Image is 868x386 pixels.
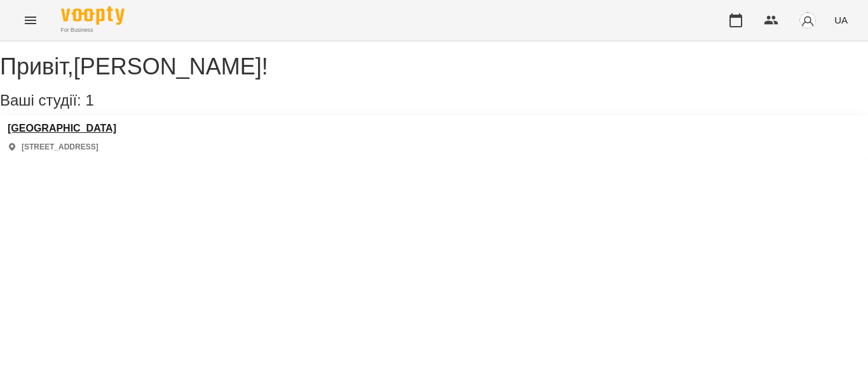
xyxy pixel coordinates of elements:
a: [GEOGRAPHIC_DATA] [8,123,116,134]
img: avatar_s.png [799,11,817,29]
span: For Business [61,26,125,34]
button: UA [829,8,853,32]
span: UA [834,13,848,27]
p: [STREET_ADDRESS] [22,142,98,153]
span: 1 [85,92,93,109]
img: Voopty Logo [61,6,125,25]
button: Menu [15,5,46,36]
